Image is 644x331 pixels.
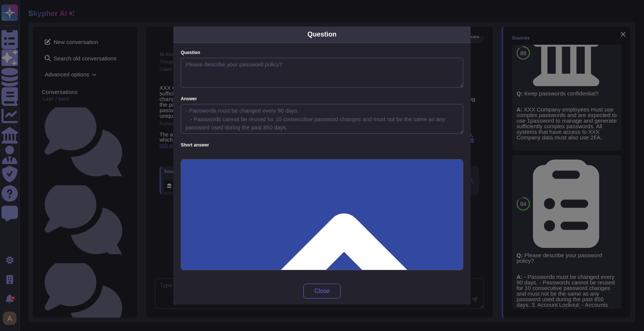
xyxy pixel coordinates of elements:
textarea: Please describe your password policy? [181,58,463,88]
button: Close [303,284,341,299]
label: Short answer [181,143,463,147]
span: Close [315,288,330,294]
textarea: - Passwords must be changed every 90 days. - Passwords cannot be reused for 10 consecutive passwo... [181,104,463,134]
label: Answer [181,97,463,101]
label: Question [181,50,463,55]
div: Question [307,29,337,40]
